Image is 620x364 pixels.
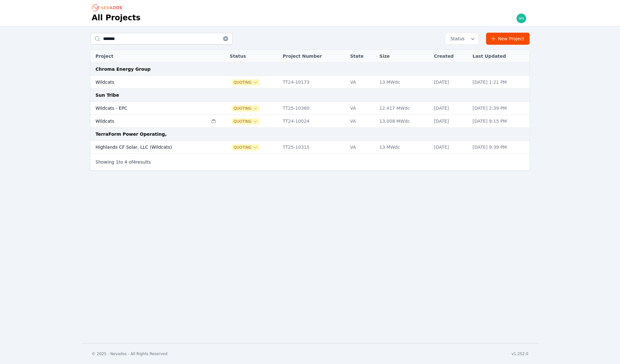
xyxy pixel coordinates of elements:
[232,119,259,124] button: Quoting
[124,159,127,165] span: 4
[280,115,347,128] td: TT24-10024
[90,89,530,102] td: Sun Tribe
[347,76,376,89] td: VA
[431,50,469,63] th: Created
[431,141,469,154] td: [DATE]
[469,102,530,115] td: [DATE] 2:39 PM
[92,3,125,13] nav: Breadcrumb
[90,115,208,128] td: Wildcats
[486,33,530,45] a: New Project
[133,159,136,165] span: 4
[280,141,347,154] td: TT25-10315
[469,50,530,63] th: Last Updated
[92,351,168,356] div: © 2025 - Nevados - All Rights Reserved
[376,102,431,115] td: 12.417 MWdc
[90,63,530,76] td: Chroma Energy Group
[90,76,208,89] td: Wildcats
[90,50,208,63] th: Project
[445,33,478,44] button: Status
[469,141,530,154] td: [DATE] 9:39 PM
[90,76,530,89] tr: WildcatsQuotingTT24-10173VA13 MWdc[DATE][DATE] 1:21 PM
[448,36,465,42] span: Status
[90,102,208,115] td: Wildcats - EPC
[116,159,119,165] span: 1
[376,50,431,63] th: Size
[511,351,528,356] div: v1.252.0
[227,50,280,63] th: Status
[90,128,530,141] td: TerraForm Power Operating,
[347,115,376,128] td: VA
[90,115,530,128] tr: WildcatsQuotingTT24-10024VA13.008 MWdc[DATE][DATE] 9:15 PM
[232,145,259,150] button: Quoting
[90,102,530,115] tr: Wildcats - EPCQuotingTT25-10360VA12.417 MWdc[DATE][DATE] 2:39 PM
[431,115,469,128] td: [DATE]
[96,159,151,165] p: Showing to of results
[90,141,530,154] tr: Highlands CF Solar, LLC (Wildcats)QuotingTT25-10315VA13 MWdc[DATE][DATE] 9:39 PM
[232,106,259,111] button: Quoting
[90,141,208,154] td: Highlands CF Solar, LLC (Wildcats)
[376,115,431,128] td: 13.008 MWdc
[516,13,526,23] img: andrew@nevados.solar
[347,102,376,115] td: VA
[376,76,431,89] td: 13 MWdc
[347,50,376,63] th: State
[431,102,469,115] td: [DATE]
[469,115,530,128] td: [DATE] 9:15 PM
[376,141,431,154] td: 13 MWdc
[92,13,141,23] h1: All Projects
[280,50,347,63] th: Project Number
[280,102,347,115] td: TT25-10360
[469,76,530,89] td: [DATE] 1:21 PM
[232,80,259,85] button: Quoting
[347,141,376,154] td: VA
[280,76,347,89] td: TT24-10173
[431,76,469,89] td: [DATE]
